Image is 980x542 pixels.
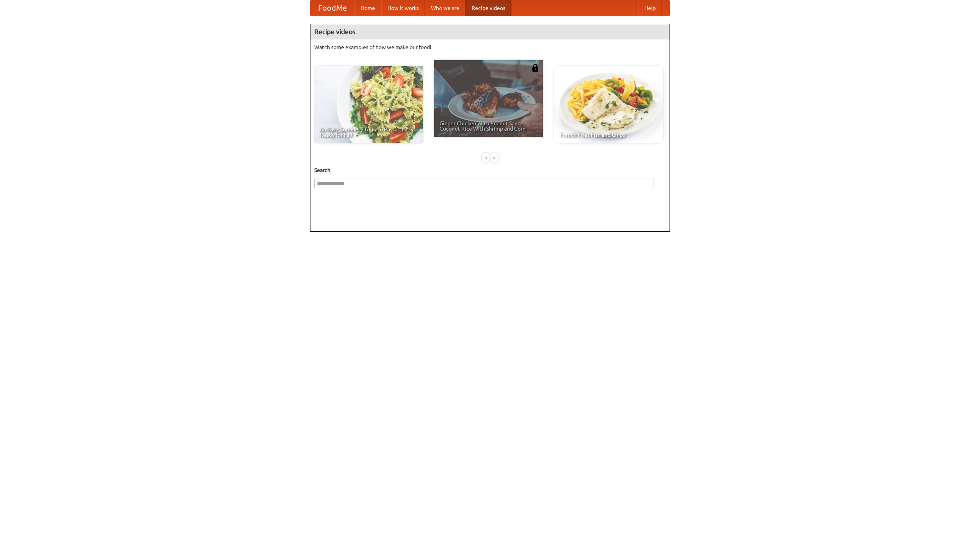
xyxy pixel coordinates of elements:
[491,153,498,162] div: »
[554,66,663,143] a: French Fries Fish and Chips
[638,0,662,16] a: Help
[320,127,418,138] span: An Easy, Summery Tomato Pasta That's Ready for Fall
[425,0,465,16] a: Who we are
[465,0,511,16] a: Recipe videos
[354,0,381,16] a: Home
[560,132,658,138] span: French Fries Fish and Chips
[314,166,666,174] h5: Search
[314,66,423,143] a: An Easy, Summery Tomato Pasta That's Ready for Fall
[531,64,539,72] img: 483408.png
[482,153,489,162] div: «
[310,24,670,39] h4: Recipe videos
[381,0,425,16] a: How it works
[314,43,666,51] p: Watch some examples of how we make our food!
[310,0,354,16] a: FoodMe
